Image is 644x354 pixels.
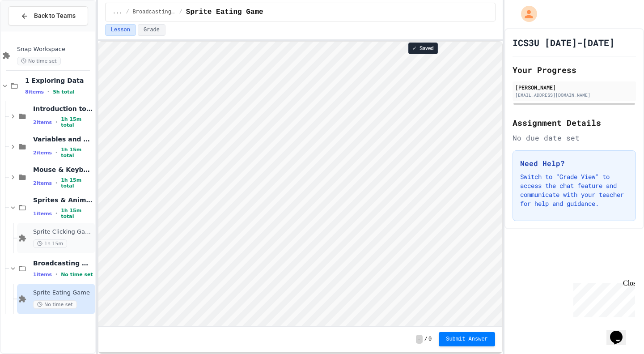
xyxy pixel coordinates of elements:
[33,300,77,309] span: No time set
[515,92,633,98] div: [EMAIL_ADDRESS][DOMAIN_NAME]
[33,166,93,174] span: Mouse & Keyboard
[113,9,123,16] span: ...
[186,7,263,17] span: Sprite Eating Game
[412,45,417,52] span: ✓
[512,4,539,24] div: My Account
[520,158,628,169] h3: Need Help?
[570,279,635,317] iframe: chat widget
[25,89,44,95] span: 8 items
[126,9,129,16] span: /
[55,179,57,187] span: •
[53,89,75,95] span: 5h total
[513,116,636,129] h2: Assignment Details
[4,4,62,57] div: Chat with us now!Close
[55,119,57,126] span: •
[520,172,628,208] p: Switch to "Grade View" to access the chat feature and communicate with your teacher for help and ...
[47,88,49,95] span: •
[61,116,93,128] span: 1h 15m total
[98,42,502,326] iframe: To enrich screen reader interactions, please activate Accessibility in Grammarly extension settings
[61,272,93,277] span: No time set
[8,6,88,26] button: Back to Teams
[33,180,52,186] span: 2 items
[33,211,52,217] span: 1 items
[33,259,93,267] span: Broadcasting & Cloning
[446,336,488,343] span: Submit Answer
[33,105,93,113] span: Introduction to Snap
[513,132,636,143] div: No due date set
[416,335,423,344] span: -
[428,336,432,343] span: 0
[179,9,182,16] span: /
[61,147,93,158] span: 1h 15m total
[34,11,76,21] span: Back to Teams
[606,318,635,345] iframe: chat widget
[33,119,52,125] span: 2 items
[513,36,614,49] h1: ICS3U [DATE]-[DATE]
[55,271,57,278] span: •
[55,149,57,156] span: •
[33,196,93,204] span: Sprites & Animation
[133,9,176,16] span: Broadcasting & Cloning
[25,77,93,85] span: 1 Exploring Data
[55,210,57,217] span: •
[33,135,93,143] span: Variables and Blocks
[33,150,52,156] span: 2 items
[61,177,93,189] span: 1h 15m total
[33,228,93,236] span: Sprite Clicking Game
[61,208,93,219] span: 1h 15m total
[419,45,434,52] span: Saved
[17,46,93,53] span: Snap Workspace
[33,289,93,297] span: Sprite Eating Game
[17,57,61,65] span: No time set
[439,332,495,346] button: Submit Answer
[424,336,428,343] span: /
[515,83,633,91] div: [PERSON_NAME]
[105,24,136,36] button: Lesson
[138,24,165,36] button: Grade
[33,239,67,248] span: 1h 15m
[513,64,636,76] h2: Your Progress
[33,272,52,277] span: 1 items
